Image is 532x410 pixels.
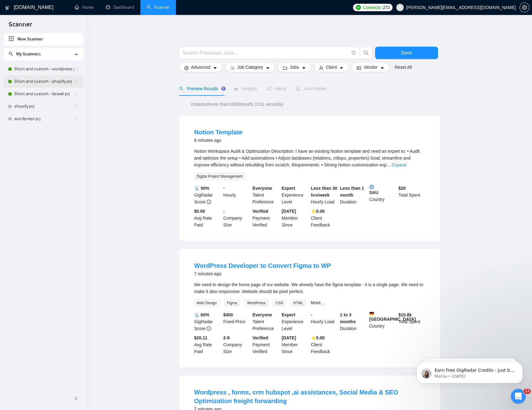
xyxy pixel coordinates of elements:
[314,62,349,72] button: userClientcaret-down
[193,311,222,332] div: GigRadar Score
[511,389,526,404] iframe: Intercom live chat
[398,312,412,317] b: $ 10.8k
[363,4,382,11] span: Connects:
[223,186,225,191] b: -
[194,148,425,168] div: Notion Workspace Audit & Optimization Description: I have an existing Notion template and need an...
[14,100,74,113] a: shopify prj
[280,311,310,332] div: Experience Level
[339,185,368,205] div: Duration
[296,86,300,91] span: robot
[351,62,389,72] button: idcardVendorcaret-down
[74,91,79,96] span: holder
[520,2,530,12] button: setting
[375,47,438,59] button: Save
[364,64,377,71] span: Vendor
[223,312,233,317] b: $ 400
[222,311,251,332] div: Fixed-Price
[395,64,412,71] a: Reset All
[223,335,229,340] b: 2-9
[224,300,240,306] span: Figma
[213,66,217,70] span: caret-down
[310,208,339,228] div: Client Feedback
[311,209,325,214] b: ⭐️ 0.00
[360,50,372,56] span: search
[302,66,306,70] span: caret-down
[194,335,208,340] b: $20.11
[267,86,286,91] span: Alerts
[106,5,134,10] a: dashboardDashboard
[75,5,93,10] a: homeHome
[194,281,425,295] div: We need to design the home page of our website. We already have the figma template - it is a sing...
[234,86,238,91] span: area-chart
[524,389,531,394] span: 12
[280,185,310,205] div: Experience Level
[282,186,295,191] b: Expert
[291,300,306,306] span: HTML
[370,311,374,316] img: 🇩🇪
[4,88,83,100] li: Short and custom - laravel prj
[283,66,287,70] span: folder
[14,75,74,88] a: Short and custom - shopify prj
[280,334,310,355] div: Member Since
[194,137,242,144] div: 6 minutes ago
[380,66,384,70] span: caret-down
[4,33,83,45] li: New Scanner
[193,334,222,355] div: Avg Rate Paid
[222,334,251,355] div: Company Size
[222,208,251,228] div: Company Size
[222,185,251,205] div: Hourly
[369,311,416,322] b: [GEOGRAPHIC_DATA]
[4,75,83,88] li: Short and custom - shopify prj
[194,209,205,214] b: $0.00
[252,335,268,340] b: Verified
[311,300,325,305] a: More...
[368,311,397,332] div: Country
[251,311,280,332] div: Talent Preference
[9,51,41,57] span: My Scanners
[282,209,296,214] b: [DATE]
[398,186,406,191] b: $ 20
[251,185,280,205] div: Talent Preference
[183,49,349,57] input: Search Freelance Jobs...
[194,389,398,404] a: Wordpress , forms, crm hubspot ,ai assistances, Social Media & SEO Optimization freight forwarding
[223,209,225,214] b: -
[352,51,356,55] span: info-circle
[319,66,323,70] span: user
[340,186,364,198] b: Less than 1 month
[221,86,226,91] div: Tooltip anchor
[370,185,374,189] img: 🌐
[310,334,339,355] div: Client Feedback
[251,208,280,228] div: Payment Verified
[4,20,37,33] span: Scanner
[252,209,268,214] b: Verified
[194,173,245,180] span: Digital Project Management
[9,52,13,56] span: search
[398,5,402,10] span: user
[326,64,337,71] span: Client
[193,185,222,205] div: GigRadar Score
[357,66,361,70] span: idcard
[280,208,310,228] div: Member Since
[360,47,372,59] button: search
[282,312,295,317] b: Expert
[74,67,79,72] span: holder
[194,186,210,191] b: 📡 50%
[368,185,397,205] div: Country
[311,335,325,340] b: ⭐️ 5.00
[179,86,224,91] span: Preview Results
[74,116,79,121] span: holder
[310,311,339,332] div: Hourly Load
[267,86,271,91] span: notification
[282,335,296,340] b: [DATE]
[383,4,390,11] span: 272
[520,5,530,10] a: setting
[194,149,420,167] span: Notion Workspace Audit & Optimization Description: I have an existing Notion template and need an...
[397,311,426,332] div: Total Spent
[311,186,337,198] b: Less than 30 hrs/week
[14,88,74,100] a: Short and custom - laravel prj
[194,270,331,277] div: 7 minutes ago
[252,186,272,191] b: Everyone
